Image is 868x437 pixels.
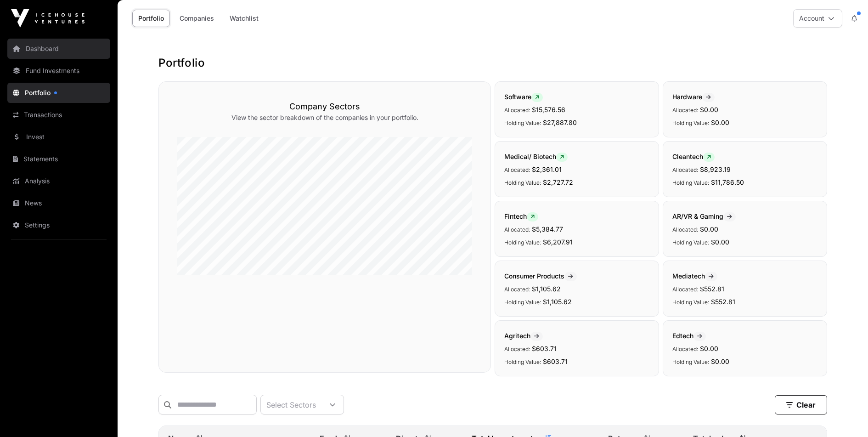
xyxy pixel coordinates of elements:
a: Portfolio [7,83,110,103]
span: $27,887.80 [543,119,577,126]
span: Holding Value: [672,299,709,306]
span: Holding Value: [504,119,541,126]
span: $15,576.56 [532,106,565,114]
a: Settings [7,215,110,235]
span: Holding Value: [672,358,709,365]
a: Invest [7,127,110,147]
a: News [7,193,110,213]
a: Portfolio [132,10,170,27]
h1: Portfolio [158,56,827,70]
span: $0.00 [700,225,718,233]
iframe: Chat Widget [822,393,868,437]
span: Allocated: [504,286,530,293]
span: Allocated: [672,166,698,173]
p: View the sector breakdown of the companies in your portfolio. [177,113,472,122]
span: Agritech [504,332,543,340]
span: AR/VR & Gaming [672,212,736,220]
span: $0.00 [711,358,729,365]
span: Edtech [672,332,706,340]
div: Select Sectors [261,395,321,414]
span: Allocated: [672,286,698,293]
span: $6,207.91 [543,238,573,246]
span: Holding Value: [504,358,541,365]
span: Fintech [504,212,538,220]
span: Hardware [672,93,715,101]
span: Holding Value: [672,239,709,246]
span: $1,105.62 [532,285,561,293]
span: Allocated: [504,226,530,233]
span: $8,923.19 [700,165,731,173]
a: Dashboard [7,39,110,59]
a: Statements [7,149,110,169]
span: $0.00 [700,345,718,352]
span: Holding Value: [504,299,541,306]
h3: Company Sectors [177,100,472,113]
span: $603.71 [543,358,568,365]
span: Cleantech [672,153,715,160]
span: $2,727.72 [543,178,573,186]
span: $552.81 [700,285,724,293]
span: $603.71 [532,345,557,352]
span: $552.81 [711,298,735,306]
a: Companies [174,10,220,27]
span: Software [504,93,543,101]
span: Allocated: [672,226,698,233]
span: Holding Value: [672,179,709,186]
span: Allocated: [504,346,530,352]
a: Analysis [7,171,110,191]
button: Account [793,9,842,28]
a: Fund Investments [7,61,110,81]
span: Holding Value: [672,119,709,126]
span: $2,361.01 [532,165,562,173]
img: Icehouse Ventures Logo [11,9,85,28]
span: Allocated: [504,166,530,173]
span: Medical/ Biotech [504,153,568,160]
span: Allocated: [672,107,698,114]
span: $0.00 [700,106,718,114]
a: Watchlist [224,10,265,27]
span: Allocated: [504,107,530,114]
span: Holding Value: [504,179,541,186]
span: $0.00 [711,238,729,246]
span: Allocated: [672,346,698,352]
a: Transactions [7,105,110,125]
button: Clear [775,395,827,414]
span: Mediatech [672,272,717,280]
span: $11,786.50 [711,178,744,186]
span: $0.00 [711,119,729,126]
span: $5,384.77 [532,225,563,233]
span: $1,105.62 [543,298,572,306]
span: Holding Value: [504,239,541,246]
span: Consumer Products [504,272,577,280]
